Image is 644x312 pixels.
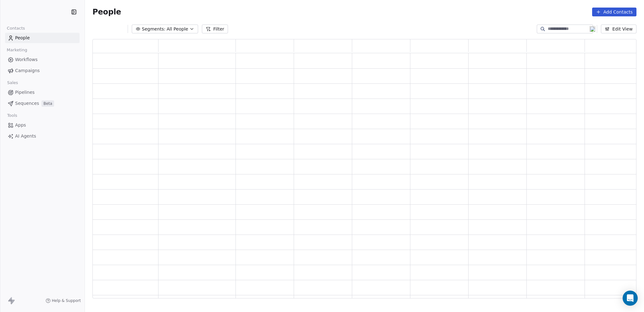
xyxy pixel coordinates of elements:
[5,33,80,43] a: People
[202,25,228,33] button: Filter
[15,100,39,107] span: Sequences
[4,78,21,88] span: Sales
[4,24,28,33] span: Contacts
[601,25,636,33] button: Edit View
[15,89,35,96] span: Pipelines
[590,26,595,32] img: 19.png
[5,65,80,76] a: Campaigns
[4,111,20,120] span: Tools
[92,7,121,17] span: People
[5,54,80,65] a: Workflows
[5,120,80,130] a: Apps
[15,35,30,41] span: People
[5,87,80,98] a: Pipelines
[52,298,81,303] span: Help & Support
[93,53,643,299] div: grid
[5,131,80,141] a: AI Agents
[15,56,38,63] span: Workflows
[15,133,36,139] span: AI Agents
[4,45,30,55] span: Marketing
[623,291,638,306] div: Open Intercom Messenger
[15,67,40,74] span: Campaigns
[46,298,81,303] a: Help & Support
[5,98,80,109] a: SequencesBeta
[592,8,636,16] button: Add Contacts
[15,122,26,128] span: Apps
[42,100,54,107] span: Beta
[142,26,165,32] span: Segments:
[167,26,188,32] span: All People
